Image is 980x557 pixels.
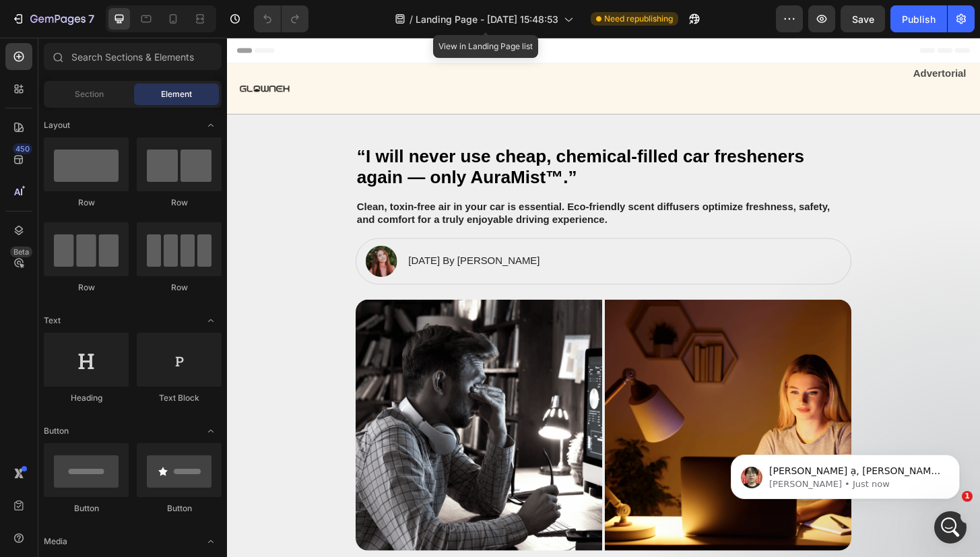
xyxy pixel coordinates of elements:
[44,119,70,131] span: Layout
[44,502,129,515] div: Button
[44,425,69,437] span: Button
[852,13,874,25] span: Save
[44,392,129,404] div: Heading
[962,491,973,502] span: 1
[44,43,222,70] input: Search Sections & Elements
[137,282,222,294] div: Row
[200,114,222,136] span: Toggle open
[44,535,67,548] span: Media
[44,282,129,294] div: Row
[137,502,222,515] div: Button
[890,5,947,32] button: Publish
[138,281,403,550] img: gempages_581863457599521548-eb539128-342c-4b01-bb36-7d9a66bc20c4.png
[604,13,673,25] span: Need republishing
[254,5,308,32] div: Undo/Redo
[711,426,980,521] iframe: Intercom notifications message
[44,197,129,209] div: Row
[44,315,61,327] span: Text
[737,32,793,44] strong: Advertorial
[841,5,885,32] button: Save
[149,223,183,257] img: gempages_581863457599521548-d2940bb2-166f-451d-9983-9718d178e62f.png
[13,143,32,154] div: 450
[138,114,670,162] h2: “I will never use cheap, chemical-filled car fresheners again — only AuraMist™.”
[10,247,32,257] div: Beta
[416,12,558,26] span: Landing Page - [DATE] 15:48:53
[200,531,222,552] span: Toggle open
[934,511,967,544] iframe: Intercom live chat
[88,11,94,27] p: 7
[227,38,980,557] iframe: Design area
[137,392,222,404] div: Text Block
[195,232,336,247] p: [DATE] By [PERSON_NAME]
[5,5,100,32] button: 7
[75,88,104,100] span: Section
[902,12,936,26] div: Publish
[410,12,413,26] span: /
[200,310,222,331] span: Toggle open
[405,281,670,550] img: gempages_581863457599521548-74c68594-bb1d-4c9c-98fd-cd4ad911a330.png
[139,174,669,203] p: Clean, toxin-free air in your car is essential. Eco-friendly scent diffusers optimize freshness, ...
[137,197,222,209] div: Row
[200,420,222,442] span: Toggle open
[161,88,192,100] span: Element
